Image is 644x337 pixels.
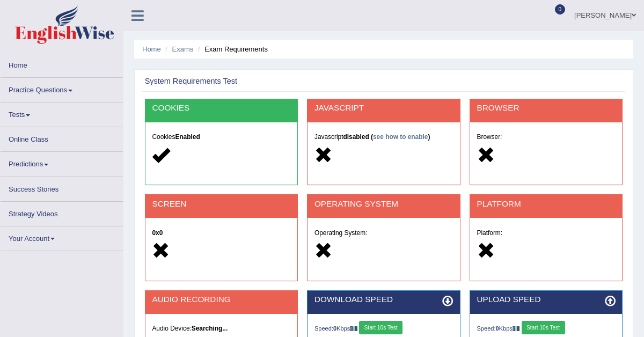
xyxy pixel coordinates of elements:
[314,104,453,113] h2: JAVASCRIPT
[1,78,123,99] a: Practice Questions
[152,104,290,113] h2: COOKIES
[477,104,616,113] h2: BROWSER
[477,321,616,337] div: Speed: Kbps
[314,295,453,304] h2: DOWNLOAD SPEED
[152,229,163,237] strong: 0x0
[496,325,499,332] strong: 0
[152,200,290,209] h2: SCREEN
[350,326,357,331] img: ajax-loader-fb-connection.gif
[477,200,616,209] h2: PLATFORM
[513,326,520,331] img: ajax-loader-fb-connection.gif
[152,134,290,141] h5: Cookies
[1,127,123,148] a: Online Class
[314,200,453,209] h2: OPERATING SYSTEM
[175,133,200,141] strong: Enabled
[192,325,228,332] strong: Searching...
[195,44,268,54] li: Exam Requirements
[1,102,123,123] a: Tests
[359,321,402,335] button: Start 10s Test
[333,325,336,332] strong: 0
[314,230,453,237] h5: Operating System:
[1,53,123,74] a: Home
[152,295,290,304] h2: AUDIO RECORDING
[555,4,566,14] span: 0
[314,321,453,337] div: Speed: Kbps
[477,134,616,141] h5: Browser:
[152,325,290,332] h5: Audio Device:
[1,177,123,198] a: Success Stories
[314,134,453,141] h5: Javascript
[172,45,194,53] a: Exams
[477,230,616,237] h5: Platform:
[142,45,161,53] a: Home
[1,152,123,173] a: Predictions
[1,226,123,247] a: Your Account
[522,321,565,335] button: Start 10s Test
[477,295,616,304] h2: UPLOAD SPEED
[1,202,123,223] a: Strategy Videos
[145,77,441,86] h2: System Requirements Test
[343,133,430,141] strong: disabled ( )
[373,133,428,141] a: see how to enable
